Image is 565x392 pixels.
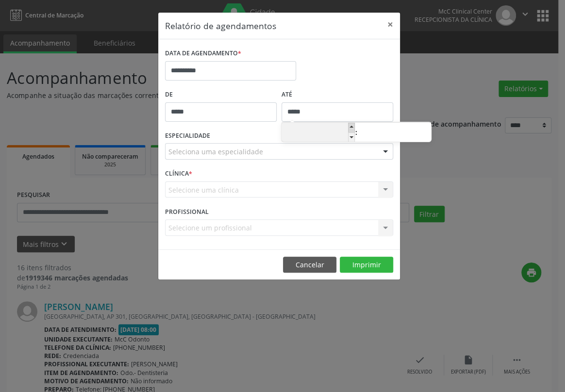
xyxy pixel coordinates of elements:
[282,123,355,143] input: Hour
[165,129,210,144] label: ESPECIALIDADE
[165,204,209,219] label: PROFISSIONAL
[165,46,241,61] label: DATA DE AGENDAMENTO
[358,123,431,143] input: Minute
[340,257,393,273] button: Imprimir
[355,123,358,142] span: :
[381,13,400,36] button: Close
[283,257,336,273] button: Cancelar
[165,19,276,32] h5: Relatório de agendamentos
[168,147,263,157] span: Seleciona uma especialidade
[165,166,192,181] label: CLÍNICA
[165,87,277,102] label: De
[282,87,393,102] label: ATÉ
